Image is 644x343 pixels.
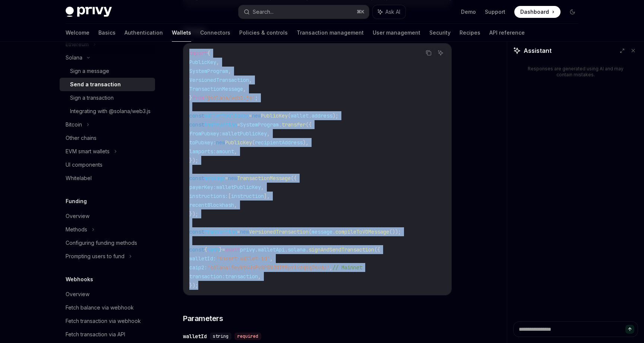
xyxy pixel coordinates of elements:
[240,121,279,128] span: SystemProgram
[216,139,225,146] span: new
[332,264,362,271] span: // Mainnet
[66,252,124,261] div: Prompting users to fund
[255,139,303,146] span: recipientAddress
[172,24,191,42] a: Wallets
[306,121,312,128] span: ({
[329,264,332,271] span: ,
[66,238,137,247] div: Configuring funding methods
[189,121,204,128] span: const
[309,228,312,235] span: (
[625,325,634,334] button: Send message
[189,175,204,182] span: const
[189,68,228,74] span: SystemProgram
[240,246,255,253] span: privy
[436,48,445,58] button: Ask AI
[385,8,400,16] span: Ask AI
[207,246,219,253] span: hash
[332,112,338,119] span: );
[189,255,216,262] span: walletId:
[374,246,380,253] span: ({
[312,228,332,235] span: message
[309,112,312,119] span: .
[66,147,110,156] div: EVM smart wallets
[66,160,102,169] div: UI components
[335,228,389,235] span: compileToV0Message
[306,246,309,253] span: .
[189,193,228,199] span: instructions:
[66,212,89,221] div: Overview
[258,246,285,253] span: walletApi
[239,24,288,42] a: Policies & controls
[228,193,231,199] span: [
[66,134,97,142] div: Other chains
[424,48,433,58] button: Copy the contents from the code block
[189,86,243,92] span: TransactionMessage
[189,112,204,119] span: const
[66,275,93,284] h5: Webhooks
[514,6,561,18] a: Dashboard
[309,246,374,253] span: signAndSendTransaction
[429,24,451,42] a: Security
[66,24,89,42] a: Welcome
[485,8,505,16] a: Support
[312,112,332,119] span: address
[60,301,155,314] a: Fetch balance via webhook
[189,130,222,137] span: fromPubkey:
[520,8,549,16] span: Dashboard
[213,333,228,339] span: string
[216,184,261,190] span: walletPublicKey
[60,131,155,145] a: Other chains
[70,93,114,102] div: Sign a transaction
[255,246,258,253] span: .
[303,139,309,146] span: ),
[66,120,82,129] div: Bitcoin
[189,139,216,146] span: toPubkey:
[258,273,261,280] span: ,
[66,7,112,17] img: dark logo
[461,8,476,16] a: Demo
[189,273,225,280] span: transaction:
[222,130,267,137] span: walletPublicKey
[66,197,87,206] h5: Funding
[253,7,274,16] div: Search...
[204,121,237,128] span: instruction
[66,317,141,326] div: Fetch transaction via webhook
[60,288,155,301] a: Overview
[189,184,216,190] span: payerKey:
[231,193,264,199] span: instruction
[60,64,155,78] a: Sign a message
[216,148,234,155] span: amount
[261,112,288,119] span: PublicKey
[189,157,198,164] span: });
[332,228,335,235] span: .
[66,53,82,62] div: Solana
[249,77,252,83] span: ,
[249,228,309,235] span: VersionedTransaction
[261,184,264,190] span: ,
[264,193,270,199] span: ],
[524,46,552,55] span: Assistant
[189,202,234,208] span: recentBlockhash
[124,24,163,42] a: Authentication
[389,228,401,235] span: ());
[60,171,155,185] a: Whitelabel
[291,175,297,182] span: ({
[282,121,306,128] span: transfer
[204,112,249,119] span: walletPublicKey
[373,5,405,19] button: Ask AI
[183,313,223,324] span: Parameters
[60,78,155,91] a: Send a transaction
[225,175,228,182] span: =
[373,24,420,42] a: User management
[252,112,261,119] span: new
[204,246,207,253] span: {
[234,148,237,155] span: ,
[234,333,261,340] div: required
[219,246,222,253] span: }
[189,228,204,235] span: const
[60,158,155,171] a: UI components
[98,24,116,42] a: Basics
[216,255,270,262] span: 'insert-wallet-id'
[183,333,207,340] div: walletId
[204,175,225,182] span: message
